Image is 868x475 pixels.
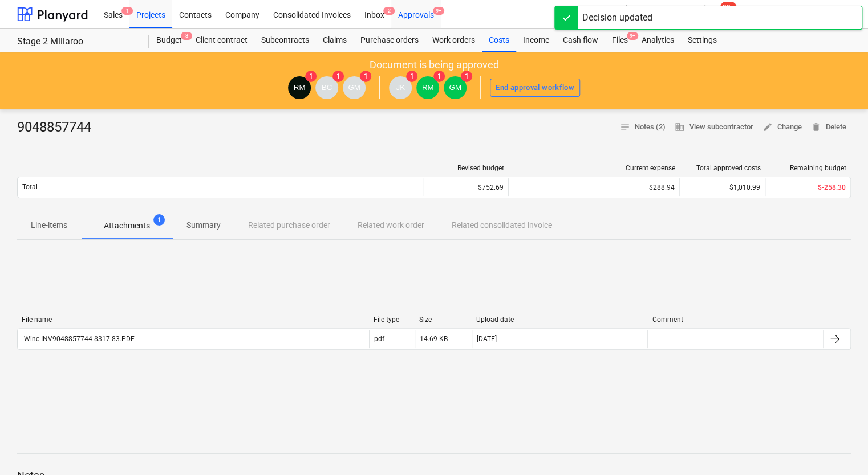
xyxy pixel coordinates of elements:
[294,83,306,92] span: RM
[635,29,681,52] a: Analytics
[444,76,467,99] div: Geoff Morley
[556,29,605,52] a: Cash flow
[189,29,254,52] a: Client contract
[433,7,444,15] span: 9+
[374,316,410,324] div: File type
[449,83,461,92] span: GM
[31,219,67,231] p: Line-items
[181,32,192,40] span: 8
[420,335,448,343] div: 14.69 KB
[620,121,666,134] span: Notes (2)
[806,118,851,136] button: Delete
[153,214,165,226] span: 1
[428,164,504,172] div: Revised budget
[406,71,417,82] span: 1
[17,118,100,137] div: 9048857744
[627,32,638,40] span: 9+
[316,29,354,52] a: Claims
[490,79,580,97] button: End approval workflow
[360,71,371,82] span: 1
[476,316,643,324] div: Upload date
[513,183,675,191] div: $288.94
[396,83,405,92] span: JK
[374,335,384,343] div: pdf
[461,71,472,82] span: 1
[758,118,806,136] button: Change
[681,29,724,52] a: Settings
[482,29,516,52] a: Costs
[22,316,364,324] div: File name
[389,76,412,99] div: John Keane
[675,122,685,132] span: business
[322,83,332,92] span: BC
[17,36,136,48] div: Stage 2 Millaroo
[121,7,133,15] span: 1
[620,122,630,132] span: notes
[104,220,150,232] p: Attachments
[22,182,38,192] p: Total
[652,335,654,343] div: -
[370,58,499,72] p: Document is being approved
[477,335,497,343] div: [DATE]
[315,76,338,99] div: Billy Campbell
[416,76,439,99] div: Rowan MacDonald
[425,29,482,52] a: Work orders
[582,11,652,24] div: Decision updated
[419,316,467,324] div: Size
[383,7,395,15] span: 2
[513,164,675,172] div: Current expense
[762,121,802,134] span: Change
[762,122,773,132] span: edit
[818,183,846,191] span: $-258.30
[288,76,311,99] div: Rowan MacDonald
[149,29,189,52] a: Budget8
[684,164,761,172] div: Total approved costs
[149,29,189,52] div: Budget
[422,83,434,92] span: RM
[433,71,445,82] span: 1
[679,178,765,196] div: $1,010.99
[22,335,135,343] div: Winc INV9048857744 $317.83.PDF
[670,118,758,136] button: View subcontractor
[770,164,846,172] div: Remaining budget
[605,29,635,52] a: Files9+
[354,29,425,52] a: Purchase orders
[254,29,316,52] a: Subcontracts
[496,81,574,95] div: End approval workflow
[516,29,556,52] a: Income
[605,29,635,52] div: Files
[423,178,508,196] div: $752.69
[615,118,670,136] button: Notes (2)
[343,76,366,99] div: Geoff Morley
[811,121,846,134] span: Delete
[186,219,221,231] p: Summary
[675,121,753,134] span: View subcontractor
[305,71,317,82] span: 1
[652,316,820,324] div: Comment
[348,83,360,92] span: GM
[332,71,344,82] span: 1
[811,122,821,132] span: delete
